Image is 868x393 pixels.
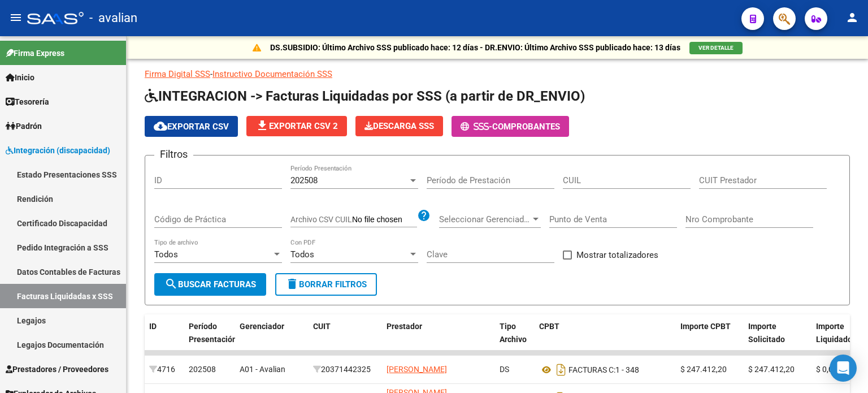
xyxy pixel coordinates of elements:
span: Inicio [6,71,34,84]
button: -Comprobantes [452,116,569,137]
mat-icon: file_download [255,119,269,132]
div: 1 - 348 [539,361,671,379]
datatable-header-cell: Tipo Archivo [495,314,535,364]
button: Buscar Facturas [154,273,266,296]
span: Período Presentación [189,322,237,344]
datatable-header-cell: Gerenciador [235,314,309,364]
datatable-header-cell: CPBT [535,314,676,364]
button: Exportar CSV [145,116,238,137]
span: Mostrar totalizadores [576,248,658,262]
span: $ 247.412,20 [680,365,727,374]
datatable-header-cell: ID [145,314,184,364]
mat-icon: menu [9,11,23,24]
span: INTEGRACION -> Facturas Liquidadas por SSS (a partir de DR_ENVIO) [145,88,585,104]
mat-icon: person [845,11,859,24]
datatable-header-cell: CUIT [309,314,382,364]
span: Importe Liquidado [816,322,852,344]
span: Padrón [6,120,42,132]
div: 4716 [149,363,180,376]
span: Buscar Facturas [164,279,256,290]
span: 202508 [189,365,216,374]
span: Comprobantes [492,122,560,132]
input: Archivo CSV CUIL [352,215,417,225]
span: Firma Express [6,47,64,59]
span: Borrar Filtros [285,279,367,290]
span: $ 247.412,20 [748,365,795,374]
button: Descarga SSS [355,116,443,136]
span: CPBT [539,322,559,331]
span: Archivo CSV CUIL [290,215,352,224]
a: Instructivo Documentación SSS [212,69,332,79]
mat-icon: search [164,277,178,291]
span: Importe Solicitado [748,322,785,344]
span: VER DETALLE [698,45,734,51]
app-download-masive: Descarga masiva de comprobantes (adjuntos) [355,116,443,137]
span: ID [149,322,157,331]
span: - [461,122,492,132]
span: Todos [290,249,314,260]
span: Tipo Archivo [500,322,527,344]
span: $ 0,00 [816,365,837,374]
div: Open Intercom Messenger [830,355,857,382]
button: VER DETALLE [689,42,743,54]
datatable-header-cell: Importe CPBT [676,314,744,364]
span: Gerenciador [240,322,284,331]
button: Exportar CSV 2 [246,116,347,136]
datatable-header-cell: Prestador [382,314,495,364]
span: A01 - Avalian [240,365,285,374]
p: - [145,68,850,80]
span: Integración (discapacidad) [6,144,110,157]
datatable-header-cell: Importe Solicitado [744,314,811,364]
span: Descarga SSS [364,121,434,131]
span: Tesorería [6,96,49,108]
datatable-header-cell: Período Presentación [184,314,235,364]
i: Descargar documento [554,361,568,379]
p: DS.SUBSIDIO: Último Archivo SSS publicado hace: 12 días - DR.ENVIO: Último Archivo SSS publicado ... [270,41,680,54]
a: Firma Digital SSS [145,69,210,79]
div: 20371442325 [313,363,377,376]
span: Prestadores / Proveedores [6,363,108,375]
span: Exportar CSV 2 [255,121,338,131]
span: Todos [154,249,178,260]
span: CUIT [313,322,331,331]
span: Exportar CSV [154,122,229,132]
span: FACTURAS C: [568,365,615,374]
mat-icon: help [417,209,431,222]
h3: Filtros [154,146,193,162]
mat-icon: cloud_download [154,119,167,133]
mat-icon: delete [285,277,299,291]
span: Prestador [387,322,422,331]
span: Seleccionar Gerenciador [439,214,531,224]
span: [PERSON_NAME] [387,365,447,374]
span: Importe CPBT [680,322,731,331]
span: 202508 [290,175,318,185]
button: Borrar Filtros [275,273,377,296]
span: DS [500,365,509,374]
span: - avalian [89,6,137,31]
